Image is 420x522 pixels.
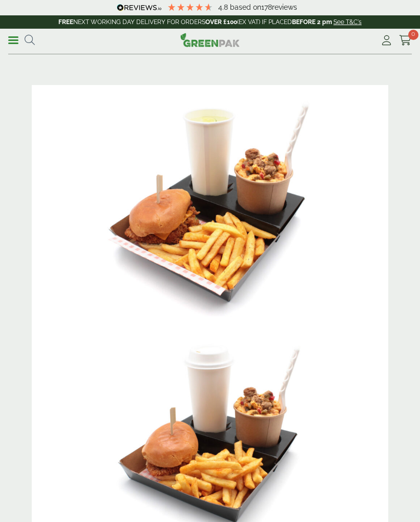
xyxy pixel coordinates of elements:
[117,4,161,11] img: REVIEWS.io
[180,33,240,47] img: GreenPak Supplies
[32,85,388,323] img: 5430083A Dual Purpose Festival Meal Tray With Food Contents
[292,18,332,26] strong: BEFORE 2 pm
[218,3,230,11] span: 4.8
[205,18,237,26] strong: OVER £100
[399,33,412,48] a: 0
[408,30,418,40] span: 0
[272,3,297,11] span: reviews
[261,3,272,11] span: 178
[167,3,213,12] div: 4.78 Stars
[333,18,362,26] a: See T&C's
[58,18,73,26] strong: FREE
[380,35,393,46] i: My Account
[230,3,261,11] span: Based on
[399,35,412,46] i: Cart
